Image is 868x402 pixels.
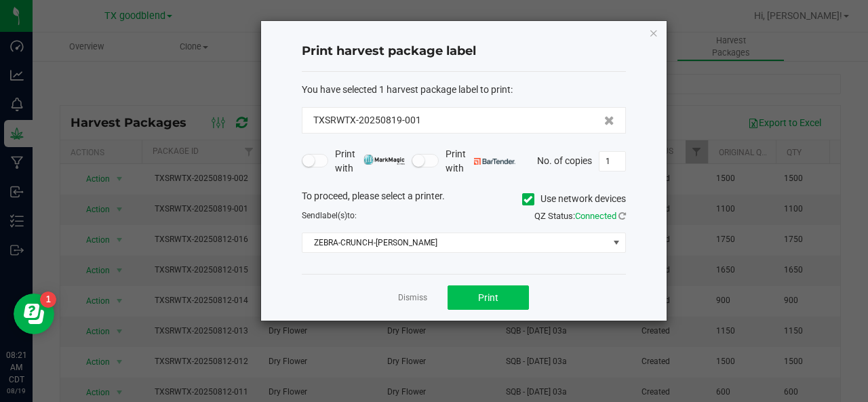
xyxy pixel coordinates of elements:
[302,43,626,60] h4: Print harvest package label
[398,292,427,304] a: Dismiss
[320,211,347,220] span: label(s)
[363,155,405,165] img: mark_magic_cybra.png
[448,285,529,310] button: Print
[446,147,515,176] span: Print with
[302,83,626,97] div: :
[302,211,357,220] span: Send to:
[474,158,515,165] img: bartender.png
[292,189,636,209] div: To proceed, please select a printer.
[40,292,56,308] iframe: Resource center unread badge
[302,233,608,252] span: ZEBRA-CRUNCH-[PERSON_NAME]
[478,292,498,303] span: Print
[534,211,626,221] span: QZ Status:
[313,113,421,127] span: TXSRWTX-20250819-001
[335,147,405,176] span: Print with
[302,84,511,95] span: You have selected 1 harvest package label to print
[537,155,592,165] span: No. of copies
[522,192,626,206] label: Use network devices
[14,294,54,334] iframe: Resource center
[575,211,616,221] span: Connected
